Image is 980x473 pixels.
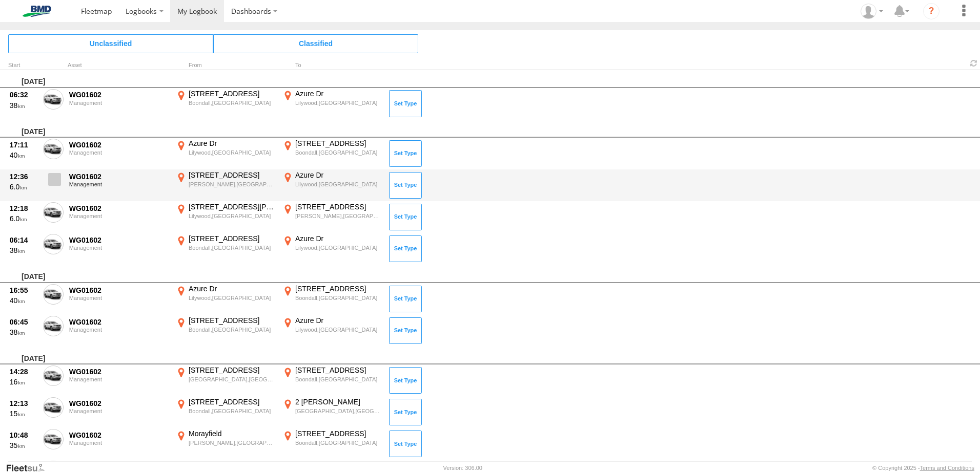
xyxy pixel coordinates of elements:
[295,376,382,383] div: Boondall,[GEOGRAPHIC_DATA]
[189,429,275,438] div: Morayfield
[174,170,277,200] label: Click to View Event Location
[189,294,275,302] div: Lilywood,[GEOGRAPHIC_DATA]
[295,397,382,406] div: 2 [PERSON_NAME]
[174,429,277,459] label: Click to View Event Location
[295,294,382,302] div: Boondall,[GEOGRAPHIC_DATA]
[69,172,169,181] div: WG01602
[6,463,53,473] a: Visit our Website
[189,284,275,293] div: Azure Dr
[295,365,382,375] div: [STREET_ADDRESS]
[281,316,383,346] label: Click to View Event Location
[923,3,940,19] i: ?
[189,244,275,251] div: Boondall,[GEOGRAPHIC_DATA]
[174,63,277,68] div: From
[69,213,169,219] div: Management
[69,399,169,408] div: WG01602
[10,367,37,376] div: 14:28
[281,63,383,68] div: To
[281,202,383,232] label: Click to View Event Location
[189,202,275,211] div: [STREET_ADDRESS][PERSON_NAME]
[295,407,382,415] div: [GEOGRAPHIC_DATA],[GEOGRAPHIC_DATA]
[295,439,382,446] div: Boondall,[GEOGRAPHIC_DATA]
[281,170,383,200] label: Click to View Event Location
[295,89,382,98] div: Azure Dr
[174,89,277,119] label: Click to View Event Location
[295,284,382,293] div: [STREET_ADDRESS]
[69,327,169,333] div: Management
[10,296,37,305] div: 40
[8,34,213,53] span: Click to view Unclassified Trips
[189,316,275,325] div: [STREET_ADDRESS]
[69,286,169,295] div: WG01602
[189,326,275,333] div: Boondall,[GEOGRAPHIC_DATA]
[174,139,277,168] label: Click to View Event Location
[213,34,418,53] span: Click to view Classified Trips
[295,326,382,333] div: Lilywood,[GEOGRAPHIC_DATA]
[10,150,37,160] div: 40
[10,182,37,191] div: 6.0
[920,465,974,471] a: Terms and Conditions
[295,212,382,220] div: [PERSON_NAME],[GEOGRAPHIC_DATA]
[281,429,383,459] label: Click to View Event Location
[857,4,887,19] div: Steven Bennett
[174,365,277,395] label: Click to View Event Location
[174,397,277,427] label: Click to View Event Location
[10,101,37,110] div: 38
[8,63,39,68] div: Click to Sort
[10,214,37,223] div: 6.0
[69,140,169,149] div: WG01602
[389,90,422,117] button: Click to Set
[389,431,422,457] button: Click to Set
[69,367,169,376] div: WG01602
[10,317,37,327] div: 06:45
[295,234,382,243] div: Azure Dr
[389,286,422,312] button: Click to Set
[10,6,64,17] img: bmd-logo.svg
[69,431,169,440] div: WG01602
[295,202,382,211] div: [STREET_ADDRESS]
[174,284,277,314] label: Click to View Event Location
[189,181,275,188] div: [PERSON_NAME],[GEOGRAPHIC_DATA]
[295,149,382,156] div: Boondall,[GEOGRAPHIC_DATA]
[10,286,37,295] div: 16:55
[389,235,422,262] button: Click to Set
[281,139,383,168] label: Click to View Event Location
[174,316,277,346] label: Click to View Event Location
[281,365,383,395] label: Click to View Event Location
[295,316,382,325] div: Azure Dr
[69,90,169,99] div: WG01602
[69,100,169,106] div: Management
[389,399,422,425] button: Click to Set
[295,170,382,180] div: Azure Dr
[10,246,37,255] div: 38
[281,284,383,314] label: Click to View Event Location
[174,234,277,264] label: Click to View Event Location
[10,377,37,386] div: 16
[295,429,382,438] div: [STREET_ADDRESS]
[389,317,422,344] button: Click to Set
[68,63,170,68] div: Asset
[189,149,275,156] div: Lilywood,[GEOGRAPHIC_DATA]
[10,431,37,440] div: 10:48
[69,376,169,382] div: Management
[189,365,275,375] div: [STREET_ADDRESS]
[389,367,422,394] button: Click to Set
[10,409,37,418] div: 15
[189,212,275,220] div: Lilywood,[GEOGRAPHIC_DATA]
[295,139,382,148] div: [STREET_ADDRESS]
[10,90,37,99] div: 06:32
[10,441,37,450] div: 35
[281,397,383,427] label: Click to View Event Location
[389,140,422,167] button: Click to Set
[10,399,37,408] div: 12:13
[389,172,422,199] button: Click to Set
[189,139,275,148] div: Azure Dr
[295,244,382,251] div: Lilywood,[GEOGRAPHIC_DATA]
[189,397,275,406] div: [STREET_ADDRESS]
[10,140,37,149] div: 17:11
[189,234,275,243] div: [STREET_ADDRESS]
[174,202,277,232] label: Click to View Event Location
[189,439,275,446] div: [PERSON_NAME],[GEOGRAPHIC_DATA]
[69,181,169,187] div: Management
[295,181,382,188] div: Lilywood,[GEOGRAPHIC_DATA]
